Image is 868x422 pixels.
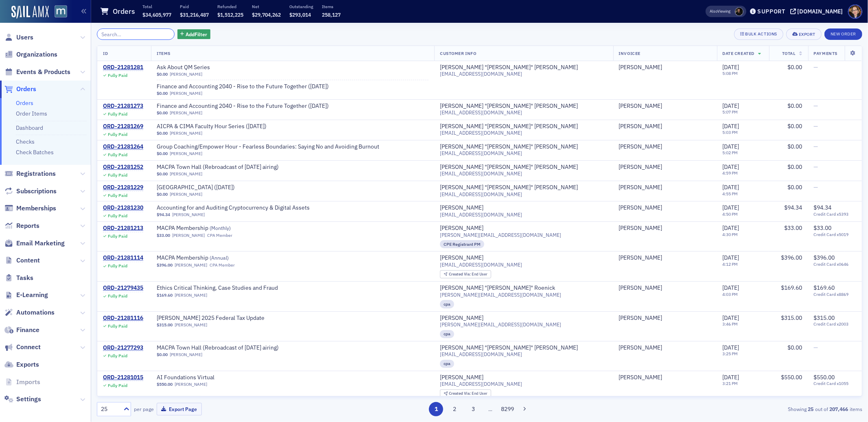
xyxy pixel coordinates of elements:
[440,123,578,130] div: [PERSON_NAME] "[PERSON_NAME]" [PERSON_NAME]
[16,110,47,117] a: Order Items
[723,163,739,171] span: [DATE]
[108,132,127,137] div: Fully Paid
[16,343,41,352] span: Connect
[55,5,67,18] img: SailAMX
[157,284,278,292] a: Ethics Critical Thinking, Case Studies and Fraud
[157,254,259,262] span: MACPA Membership
[157,204,310,212] a: Accounting for and Auditing Cryptocurrency & Digital Assets
[157,184,259,191] span: MACPA Town Hall (September 2025)
[824,28,862,40] button: New Order
[440,344,578,352] a: [PERSON_NAME] "[PERSON_NAME]" [PERSON_NAME]
[16,169,56,178] span: Registrations
[103,374,143,381] div: ORD-21281015
[16,149,54,156] a: Check Batches
[4,378,40,387] a: Imports
[16,85,36,94] span: Orders
[723,232,738,237] time: 4:30 PM
[157,212,170,217] span: $94.34
[157,374,259,381] span: AI Foundations Virtual
[16,239,65,248] span: Email Marketing
[103,184,143,191] div: ORD-21281229
[16,204,56,213] span: Memberships
[157,83,329,90] span: Finance and Accounting 2040 - Rise to the Future Together (November 2025)
[157,293,173,298] span: $169.60
[157,110,168,116] span: $0.00
[440,284,555,292] div: [PERSON_NAME] "[PERSON_NAME]" Roenick
[619,374,662,381] div: [PERSON_NAME]
[4,68,70,77] a: Events & Products
[619,123,662,130] div: [PERSON_NAME]
[103,164,143,171] a: ORD-21281252
[210,262,235,268] div: CPA Member
[440,225,483,232] a: [PERSON_NAME]
[16,68,70,77] span: Events & Products
[788,184,802,191] span: $0.00
[4,187,57,196] a: Subscriptions
[157,315,265,322] a: [PERSON_NAME] 2025 Federal Tax Update
[103,225,143,232] a: ORD-21281213
[16,50,57,59] span: Organizations
[157,72,168,77] span: $0.00
[157,123,267,130] span: AICPA & CIMA Faculty Hour Series (9/26/2025)
[157,131,168,136] span: $0.00
[848,4,862,19] span: Profile
[798,8,843,15] div: [DOMAIN_NAME]
[16,256,40,265] span: Content
[619,143,711,151] span: Tammi Valenzano
[103,103,143,110] div: ORD-21281273
[619,164,711,171] span: Tammi Valenzano
[440,50,476,56] span: Customer Info
[746,32,777,36] div: Bulk Actions
[619,315,662,322] a: [PERSON_NAME]
[157,315,265,322] span: Don Farmer’s 2025 Federal Tax Update
[440,64,578,71] a: [PERSON_NAME] "[PERSON_NAME]" [PERSON_NAME]
[210,225,231,231] span: ( Monthly )
[157,64,259,71] span: Ask About QM Series
[4,273,33,282] a: Tasks
[785,224,802,232] span: $33.00
[157,103,329,110] span: Finance and Accounting 2040 - Rise to the Future Together (October 2025)
[157,344,279,352] span: MACPA Town Hall (Rebroadcast of August 2025 airing)
[157,184,259,191] a: [GEOGRAPHIC_DATA] ([DATE])
[440,254,483,262] a: [PERSON_NAME]
[440,232,561,238] span: [PERSON_NAME][EMAIL_ADDRESS][DOMAIN_NAME]
[619,123,711,130] span: Tammi Valenzano
[16,221,39,230] span: Reports
[180,4,209,9] p: Paid
[103,123,143,130] div: ORD-21281269
[252,4,281,9] p: Net
[785,204,802,211] span: $94.34
[16,273,33,282] span: Tasks
[619,143,662,151] div: [PERSON_NAME]
[11,6,49,19] img: SailAMX
[440,204,483,212] div: [PERSON_NAME]
[157,164,279,171] span: MACPA Town Hall (Rebroadcast of August 2025 airing)
[97,28,175,40] input: Search…
[103,204,143,212] a: ORD-21281230
[207,233,232,238] div: CPA Member
[289,11,311,18] span: $293,014
[170,72,202,77] a: [PERSON_NAME]
[619,164,662,171] a: [PERSON_NAME]
[788,163,802,171] span: $0.00
[814,224,832,232] span: $33.00
[814,232,856,237] span: Credit Card x5019
[781,284,802,291] span: $169.60
[814,63,818,71] span: —
[175,322,207,328] a: [PERSON_NAME]
[16,291,48,300] span: E-Learning
[440,171,522,177] span: [EMAIL_ADDRESS][DOMAIN_NAME]
[4,291,48,300] a: E-Learning
[619,344,662,352] a: [PERSON_NAME]
[103,64,143,71] a: ORD-21281281
[134,405,154,413] label: per page
[103,344,143,352] a: ORD-21277293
